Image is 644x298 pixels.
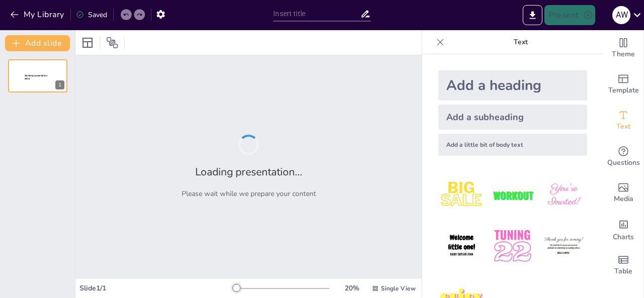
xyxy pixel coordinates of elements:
[25,74,47,80] span: Sendsteps presentation editor
[106,37,118,49] span: Position
[438,105,587,130] div: Add a subheading
[603,247,643,283] div: Add a table
[603,30,643,66] div: Change the overall theme
[79,35,96,51] div: Layout
[438,172,485,219] img: 1.jpeg
[544,5,595,25] button: Present
[608,85,639,96] span: Template
[612,5,630,25] button: a w
[489,223,536,269] img: 5.jpeg
[79,283,233,293] div: Slide 1 / 1
[182,189,316,198] p: Please wait while we prepare your content
[5,35,70,51] button: Add slide
[616,121,630,132] span: Text
[612,6,630,24] div: a w
[603,211,643,247] div: Add charts and graphs
[195,165,302,179] h2: Loading presentation...
[603,139,643,175] div: Get real-time input from your audience
[381,284,416,292] span: Single View
[540,172,587,219] img: 3.jpeg
[614,266,632,277] span: Table
[8,59,67,92] div: 1
[613,232,634,243] span: Charts
[614,193,633,205] span: Media
[438,70,587,101] div: Add a heading
[540,223,587,269] img: 6.jpeg
[489,172,536,219] img: 2.jpeg
[76,10,107,20] div: Saved
[438,134,587,156] div: Add a little bit of body text
[55,80,64,89] div: 1
[603,66,643,103] div: Add ready made slides
[612,49,635,60] span: Theme
[523,5,542,25] button: Export to PowerPoint
[603,175,643,211] div: Add images, graphics, shapes or video
[340,283,364,293] div: 20 %
[448,30,593,54] p: Text
[438,223,485,269] img: 4.jpeg
[607,157,640,168] span: Questions
[273,7,360,21] input: Insert title
[8,7,68,23] button: My Library
[603,103,643,139] div: Add text boxes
